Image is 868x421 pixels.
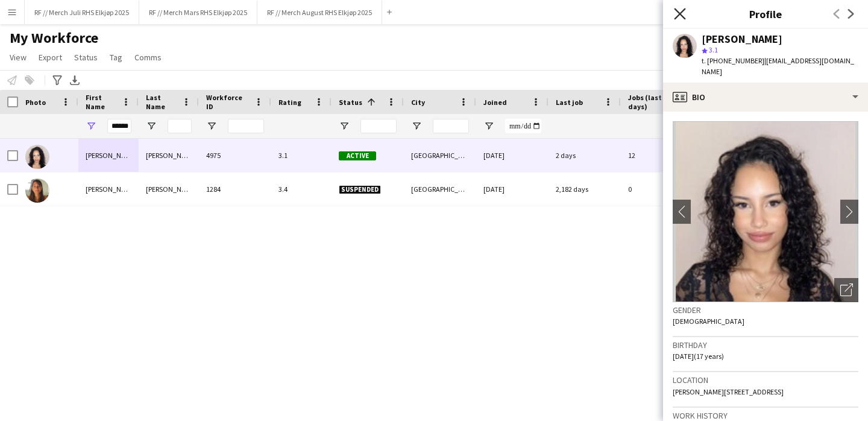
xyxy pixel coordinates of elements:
span: Joined [483,98,507,107]
span: Active [339,151,376,160]
span: [PERSON_NAME][STREET_ADDRESS] [673,387,784,396]
input: Workforce ID Filter Input [228,119,264,133]
div: 2 days [549,139,621,172]
button: Open Filter Menu [483,121,494,131]
div: 4975 [199,139,271,172]
img: Crew avatar or photo [673,121,858,302]
span: Comms [134,52,162,63]
h3: Location [673,375,858,385]
span: Photo [25,98,46,107]
app-action-btn: Advanced filters [50,73,64,87]
span: [DEMOGRAPHIC_DATA] [673,317,744,326]
a: Export [34,49,67,65]
button: Open Filter Menu [86,121,96,131]
span: Rating [278,98,301,107]
div: [PERSON_NAME] [PERSON_NAME] [78,173,139,206]
span: My Workforce [10,29,98,47]
h3: Profile [663,6,868,22]
div: 3.1 [271,139,332,172]
input: First Name Filter Input [107,119,131,133]
input: Last Name Filter Input [168,119,192,133]
span: Status [339,98,362,107]
button: Open Filter Menu [411,121,422,131]
span: Suspended [339,185,381,194]
h3: Gender [673,305,858,315]
span: First Name [86,93,117,111]
button: Open Filter Menu [206,121,217,131]
div: 1284 [199,173,271,206]
a: Tag [105,49,127,65]
span: Last job [556,98,583,107]
div: [PERSON_NAME] [139,173,199,206]
a: Status [69,49,102,65]
span: Export [39,52,62,63]
a: Comms [130,49,166,65]
div: 12 [621,139,693,172]
span: View [10,52,27,63]
h3: Work history [673,410,858,421]
span: Last Name [146,93,177,111]
span: Tag [110,52,122,63]
span: | [EMAIL_ADDRESS][DOMAIN_NAME] [702,56,854,76]
div: [PERSON_NAME] [702,34,782,45]
div: [PERSON_NAME] [78,139,139,172]
button: RF // Merch August RHS Elkjøp 2025 [257,1,382,24]
input: Status Filter Input [360,119,397,133]
span: City [411,98,425,107]
button: RF // Merch Mars RHS Elkjøp 2025 [139,1,257,24]
div: 2,182 days [549,173,621,206]
button: RF // Merch Juli RHS Elkjøp 2025 [25,1,139,24]
div: [PERSON_NAME] [139,139,199,172]
span: Status [74,52,98,63]
div: [GEOGRAPHIC_DATA] [404,139,476,172]
div: Bio [663,83,868,112]
div: [DATE] [476,173,549,206]
h3: Birthday [673,340,858,350]
app-action-btn: Export XLSX [68,73,82,87]
div: Open photos pop-in [834,278,858,302]
div: 3.4 [271,173,332,206]
button: Open Filter Menu [339,121,350,131]
a: View [5,49,31,65]
div: [GEOGRAPHIC_DATA] [404,173,476,206]
button: Open Filter Menu [146,121,157,131]
span: Workforce ID [206,93,250,111]
input: Joined Filter Input [505,119,541,133]
span: [DATE] (17 years) [673,352,724,361]
span: 3.1 [709,45,718,54]
input: City Filter Input [433,119,469,133]
span: t. [PHONE_NUMBER] [702,56,764,65]
img: Jessica Lundsten [25,145,49,169]
div: 0 [621,173,693,206]
span: Jobs (last 90 days) [628,93,671,111]
div: [DATE] [476,139,549,172]
img: Jessica Emily Roos [25,179,49,203]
